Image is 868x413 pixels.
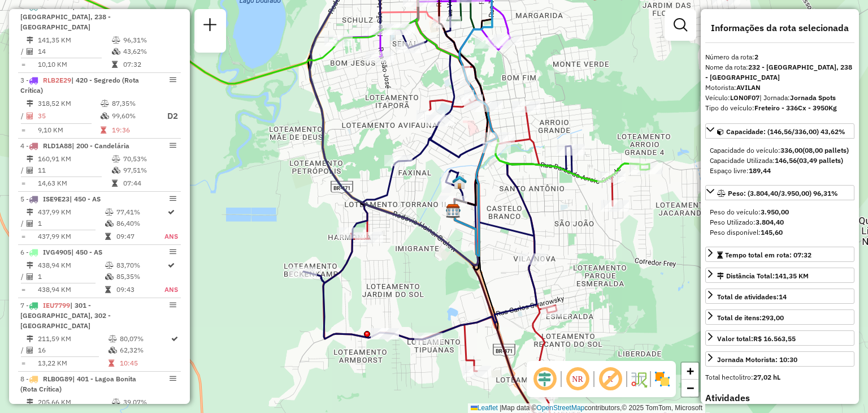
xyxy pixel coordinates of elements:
[170,302,176,308] em: Opções
[564,365,591,393] span: Ocultar NR
[37,218,105,229] td: 1
[108,347,117,354] i: % de utilização da cubagem
[43,141,72,150] span: RLD1A88
[705,393,854,403] h4: Atividades
[705,141,854,180] div: Capacidade: (146,56/336,00) 43,62%
[112,37,120,44] i: % de utilização do peso
[27,113,33,119] i: Total de Atividades
[717,355,797,365] div: Jornada Motorista: 10:30
[371,328,399,339] div: Atividade não roteirizada - DISTRIBUIDORA DOIS C
[759,93,836,102] span: | Jornada:
[705,52,854,62] div: Número da rota:
[446,204,461,218] img: CDD Santa Cruz do Sul
[20,231,26,242] td: =
[20,301,111,330] span: | 301 - [GEOGRAPHIC_DATA], 302 - [GEOGRAPHIC_DATA]
[43,375,72,383] span: RLB0G89
[37,358,108,369] td: 13,22 KM
[101,100,109,107] i: % de utilização do peso
[736,83,761,92] strong: AVILAN
[112,180,118,187] i: Tempo total em rota
[753,373,780,381] strong: 27,02 hL
[72,141,129,150] span: | 200 - Candelária
[775,156,797,165] strong: 146,56
[119,358,170,369] td: 10:45
[705,247,854,262] a: Tempo total em rota: 07:32
[43,76,71,84] span: RLB2E29
[20,271,26,282] td: /
[471,404,498,412] a: Leaflet
[20,375,136,393] span: 8 -
[43,248,71,256] span: IVG4905
[754,104,837,112] strong: Freteiro - 336Cx - 3950Kg
[20,141,129,150] span: 4 -
[20,248,102,256] span: 6 -
[123,46,176,57] td: 43,62%
[37,109,100,123] td: 35
[37,46,111,57] td: 14
[653,370,671,388] img: Exibir/Ocultar setores
[119,333,170,345] td: 80,07%
[27,209,33,216] i: Distância Total
[710,156,850,166] div: Capacidade Utilizada:
[123,59,176,70] td: 07:32
[37,153,111,165] td: 160,91 KM
[710,217,850,227] div: Peso Utilizado:
[20,165,26,176] td: /
[71,248,102,256] span: | 450 - AS
[168,209,175,216] i: Rota otimizada
[20,284,26,295] td: =
[108,335,117,342] i: % de utilização do peso
[123,35,176,46] td: 96,31%
[105,262,114,269] i: % de utilização do peso
[112,61,118,68] i: Tempo total em rota
[710,145,850,156] div: Capacidade do veículo:
[37,59,111,70] td: 10,10 KM
[20,2,111,31] span: 2 -
[170,375,176,382] em: Opções
[762,313,784,322] strong: 293,00
[119,345,170,356] td: 62,32%
[27,335,33,342] i: Distância Total
[37,284,105,295] td: 438,94 KM
[705,351,854,367] a: Jornada Motorista: 10:30
[116,271,164,282] td: 85,35%
[797,156,843,165] strong: (03,49 pallets)
[20,345,26,356] td: /
[112,399,120,406] i: % de utilização do peso
[27,347,33,354] i: Total de Atividades
[27,273,33,280] i: Total de Atividades
[531,365,558,393] span: Ocultar deslocamento
[123,397,176,408] td: 39,07%
[37,397,111,408] td: 205,66 KM
[27,37,33,44] i: Distância Total
[780,146,802,154] strong: 336,00
[682,363,698,380] a: Zoom in
[749,166,771,175] strong: 189,44
[775,272,809,280] span: 141,35 KM
[20,195,101,203] span: 5 -
[717,313,784,323] div: Total de itens:
[687,364,694,378] span: +
[20,301,111,330] span: 7 -
[717,271,809,281] div: Distância Total:
[37,260,105,271] td: 438,94 KM
[20,2,111,31] span: | 232 - [GEOGRAPHIC_DATA], 238 - [GEOGRAPHIC_DATA]
[105,286,111,293] i: Tempo total em rota
[111,124,157,136] td: 19:36
[705,83,854,93] div: Motorista:
[37,333,108,345] td: 211,59 KM
[705,203,854,242] div: Peso: (3.804,40/3.950,00) 96,31%
[20,375,136,393] span: | 401 - Lagoa Bonita (Rota Crítica)
[705,289,854,304] a: Total de atividades:14
[705,63,852,81] strong: 232 - [GEOGRAPHIC_DATA], 238 - [GEOGRAPHIC_DATA]
[170,248,176,255] em: Opções
[37,231,105,242] td: 437,99 KM
[630,370,648,388] img: Fluxo de ruas
[37,35,111,46] td: 141,35 KM
[164,284,179,295] td: ANS
[158,110,178,123] p: D2
[754,53,758,61] strong: 2
[27,156,33,162] i: Distância Total
[710,227,850,238] div: Peso disponível:
[725,251,811,259] span: Tempo total em rota: 07:32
